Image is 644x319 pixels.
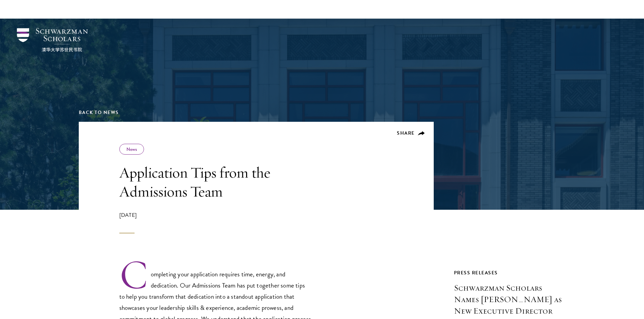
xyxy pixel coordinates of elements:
h1: Application Tips from the Admissions Team [119,163,312,201]
img: Schwarzman Scholars [17,28,88,52]
h3: Schwarzman Scholars Names [PERSON_NAME] as New Executive Director [454,282,566,317]
span: Share [397,130,415,137]
button: Share [397,130,425,136]
div: [DATE] [119,211,312,233]
div: Press Releases [454,269,566,277]
a: News [126,146,137,153]
a: Back to News [79,109,119,116]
